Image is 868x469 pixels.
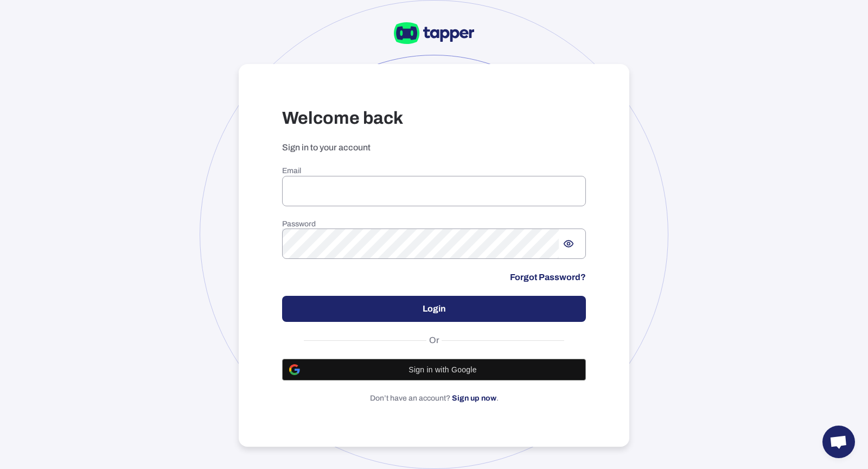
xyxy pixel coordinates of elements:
[822,426,855,458] a: Open chat
[510,272,586,283] a: Forgot Password?
[559,234,578,253] button: Show password
[426,335,442,346] span: Or
[282,394,586,403] p: Don’t have an account? .
[282,166,586,176] h6: Email
[307,365,579,374] span: Sign in with Google
[452,394,496,402] a: Sign up now
[282,296,586,322] button: Login
[282,142,586,153] p: Sign in to your account
[282,359,586,381] button: Sign in with Google
[282,107,586,129] h3: Welcome back
[282,219,586,229] h6: Password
